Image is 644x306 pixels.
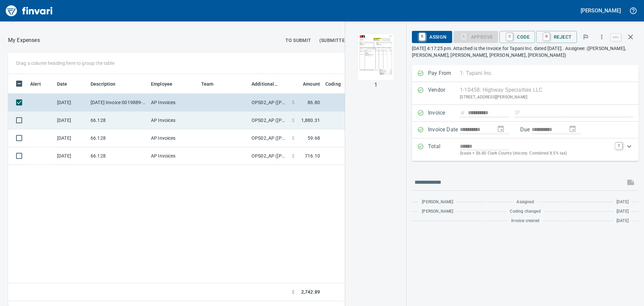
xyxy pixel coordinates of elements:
[319,36,350,45] span: (Submitted)
[308,135,320,141] span: 59.68
[506,33,513,40] a: C
[292,152,294,159] span: $
[57,80,76,88] span: Date
[301,117,320,124] span: 1,880.31
[249,147,289,165] td: OPS02_AP ([PERSON_NAME], [PERSON_NAME], [PERSON_NAME], [PERSON_NAME])
[151,80,181,88] span: Employee
[148,94,199,112] td: AP Invoices
[54,129,88,147] td: [DATE]
[578,30,593,44] button: Flag
[579,5,623,16] button: [PERSON_NAME]
[30,80,41,88] span: Alert
[422,208,453,215] span: [PERSON_NAME]
[88,94,148,112] td: [DATE] Invoice 0019889-IN from Highway Specialties LLC (1-10458)
[517,199,534,206] span: Assigned
[616,218,629,224] span: [DATE]
[594,30,609,44] button: More
[4,3,54,19] img: Finvari
[148,112,199,129] td: AP Invoices
[201,80,222,88] span: Team
[542,31,572,43] span: Reject
[303,80,320,88] span: Amount
[412,45,639,58] p: [DATE] 4:17:25 pm. Attached is the Invoice for Tapani Inc. dated [DATE].. Assignee: ([PERSON_NAME...
[88,147,148,165] td: 66.128
[292,99,294,106] span: $
[581,7,621,14] h5: [PERSON_NAME]
[151,80,172,88] span: Employee
[325,80,341,88] span: Coding
[616,208,629,215] span: [DATE]
[292,117,294,124] span: $
[148,129,199,147] td: AP Invoices
[623,174,639,190] span: This records your message into the invoice and notifies anyone mentioned
[422,199,453,206] span: [PERSON_NAME]
[252,80,278,88] span: Additional Reviewer
[294,80,320,88] span: Amount
[30,80,50,88] span: Alert
[536,31,577,43] button: RReject
[88,129,148,147] td: 66.128
[305,152,320,159] span: 716.10
[8,36,40,44] nav: breadcrumb
[285,36,311,45] span: To Submit
[417,31,446,43] span: Assign
[292,135,294,141] span: $
[510,208,540,215] span: Coding changed
[428,142,460,157] p: Total
[543,33,550,40] a: R
[91,80,124,88] span: Description
[88,112,148,129] td: 66.128
[16,60,114,67] p: Drag a column heading here to group the table
[374,81,377,89] p: 1
[615,142,622,149] a: T
[148,147,199,165] td: AP Invoices
[249,94,289,112] td: OPS02_AP ([PERSON_NAME], [PERSON_NAME], [PERSON_NAME], [PERSON_NAME])
[249,112,289,129] td: OPS02_AP ([PERSON_NAME], [PERSON_NAME], [PERSON_NAME], [PERSON_NAME])
[616,199,629,206] span: [DATE]
[419,33,425,40] a: R
[8,36,40,44] p: My Expenses
[57,80,67,88] span: Date
[201,80,214,88] span: Team
[308,99,320,106] span: 86.80
[505,31,530,43] span: Code
[453,34,498,39] div: Coding Required
[252,80,286,88] span: Additional Reviewer
[292,289,294,296] span: $
[325,80,350,88] span: Coding
[609,29,639,45] span: Close invoice
[54,147,88,165] td: [DATE]
[301,289,320,296] span: 2,742.89
[499,31,535,43] button: CCode
[611,34,621,41] a: esc
[412,138,639,161] div: Expand
[511,218,539,224] span: Invoice created
[91,80,116,88] span: Description
[54,112,88,129] td: [DATE]
[460,150,611,157] p: (basis + $6.80 Clark County Unicorp. Combined 8.5% tax)
[412,31,452,43] button: RAssign
[249,129,289,147] td: OPS02_AP ([PERSON_NAME], [PERSON_NAME], [PERSON_NAME], [PERSON_NAME])
[54,94,88,112] td: [DATE]
[353,34,398,80] img: Page 1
